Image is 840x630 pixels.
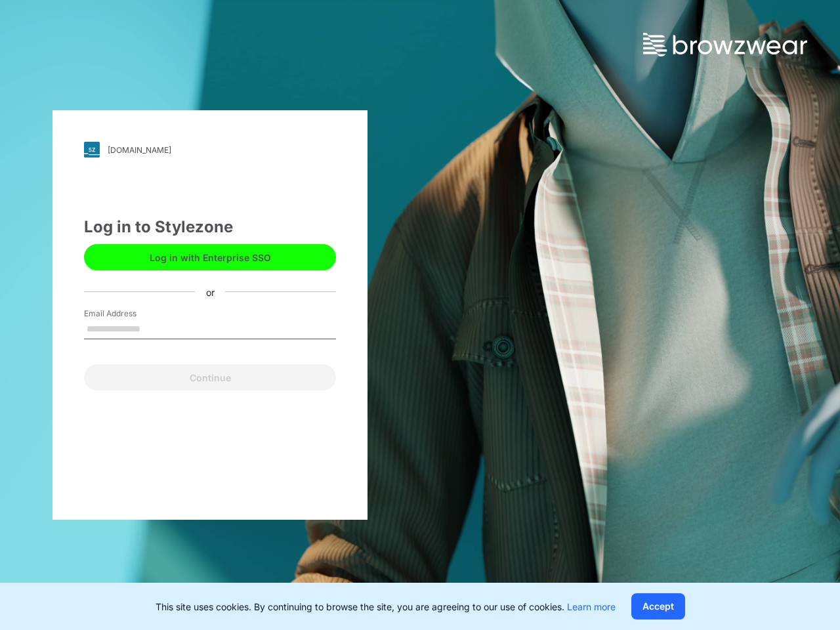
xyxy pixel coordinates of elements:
[643,33,807,56] img: browzwear-logo.73288ffb.svg
[84,215,336,239] div: Log in to Stylezone
[156,600,616,614] p: This site uses cookies. By continuing to browse the site, you are agreeing to our use of cookies.
[196,285,225,299] div: or
[84,142,336,157] a: [DOMAIN_NAME]
[567,601,616,612] a: Learn more
[84,308,176,320] label: Email Address
[631,593,685,619] button: Accept
[84,244,336,270] button: Log in with Enterprise SSO
[84,142,100,157] img: svg+xml;base64,PHN2ZyB3aWR0aD0iMjgiIGhlaWdodD0iMjgiIHZpZXdCb3g9IjAgMCAyOCAyOCIgZmlsbD0ibm9uZSIgeG...
[108,145,171,155] div: [DOMAIN_NAME]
